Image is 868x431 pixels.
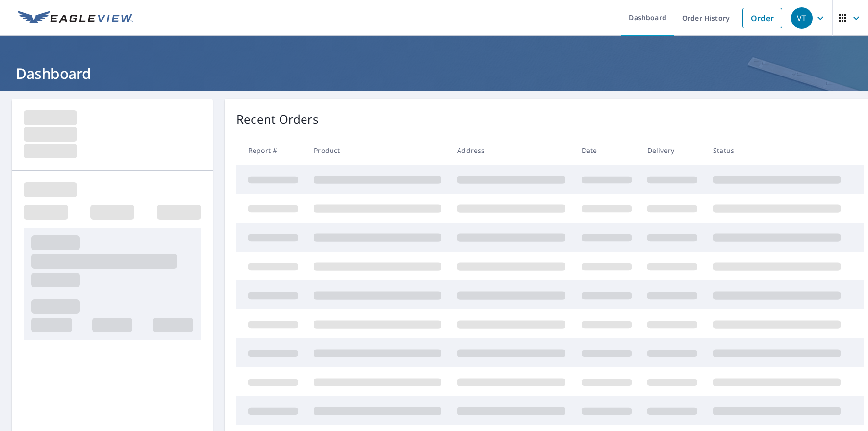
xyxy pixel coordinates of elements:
img: EV Logo [18,11,133,25]
th: Delivery [639,136,705,165]
th: Address [449,136,573,165]
th: Date [574,136,639,165]
p: Recent Orders [236,110,319,128]
div: VT [791,7,813,29]
h1: Dashboard [12,63,856,83]
th: Product [306,136,449,165]
a: Order [742,8,782,28]
th: Status [705,136,848,165]
th: Report # [236,136,306,165]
